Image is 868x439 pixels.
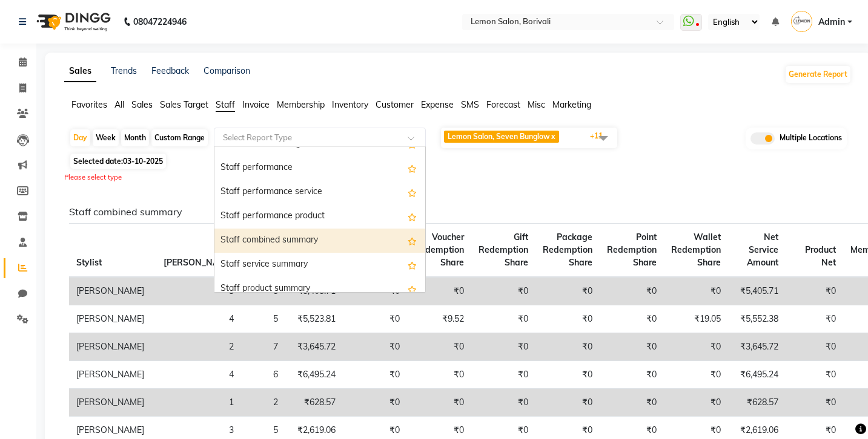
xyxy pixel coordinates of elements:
[285,305,343,333] td: ₹5,523.81
[69,360,156,388] td: [PERSON_NAME]
[277,99,325,110] span: Membership
[671,232,721,268] span: Wallet Redemption Share
[407,333,471,360] td: ₹0
[461,99,479,110] span: SMS
[70,129,90,146] div: Day
[786,360,843,388] td: ₹0
[69,333,156,360] td: [PERSON_NAME]
[728,333,786,360] td: ₹3,645.72
[214,146,426,293] ng-dropdown-panel: Options list
[343,333,407,360] td: ₹0
[164,257,234,268] span: [PERSON_NAME]
[160,99,208,110] span: Sales Target
[156,333,241,360] td: 2
[31,5,114,39] img: logo
[151,129,208,146] div: Custom Range
[535,333,600,360] td: ₹0
[791,11,812,32] img: Admin
[204,65,250,76] a: Comparison
[664,333,728,360] td: ₹0
[69,206,842,218] h6: Staff combined summary
[123,157,163,166] span: 03-10-2025
[664,305,728,333] td: ₹19.05
[552,99,591,110] span: Marketing
[285,333,343,360] td: ₹3,645.72
[471,388,535,416] td: ₹0
[156,360,241,388] td: 4
[408,209,417,224] span: Add this report to Favorites List
[600,277,664,305] td: ₹0
[241,305,285,333] td: 5
[241,360,285,388] td: 6
[71,99,107,110] span: Favorites
[214,204,425,229] div: Staff performance product
[242,99,270,110] span: Invoice
[535,277,600,305] td: ₹0
[728,360,786,388] td: ₹6,495.24
[786,305,843,333] td: ₹0
[550,132,555,141] a: x
[407,388,471,416] td: ₹0
[121,129,149,146] div: Month
[747,232,778,268] span: Net Service Amount
[407,305,471,333] td: ₹9.52
[241,333,285,360] td: 7
[421,99,454,110] span: Expense
[408,233,417,248] span: Add this report to Favorites List
[479,232,528,268] span: Gift Redemption Share
[408,161,417,175] span: Add this report to Favorites List
[600,360,664,388] td: ₹0
[535,360,600,388] td: ₹0
[214,277,425,301] div: Staff product summary
[285,360,343,388] td: ₹6,495.24
[535,305,600,333] td: ₹0
[590,131,612,140] span: +11
[214,253,425,277] div: Staff service summary
[535,388,600,416] td: ₹0
[156,305,241,333] td: 4
[133,5,187,39] b: 08047224946
[343,388,407,416] td: ₹0
[407,360,471,388] td: ₹0
[343,305,407,333] td: ₹0
[69,388,156,416] td: [PERSON_NAME]
[131,99,153,110] span: Sales
[111,65,137,76] a: Trends
[216,99,235,110] span: Staff
[214,229,425,253] div: Staff combined summary
[786,388,843,416] td: ₹0
[156,277,241,305] td: 3
[69,277,156,305] td: [PERSON_NAME]
[70,154,166,169] span: Selected date:
[664,360,728,388] td: ₹0
[414,232,464,268] span: Voucher Redemption Share
[728,277,786,305] td: ₹5,405.71
[786,277,843,305] td: ₹0
[332,99,368,110] span: Inventory
[407,277,471,305] td: ₹0
[214,156,425,180] div: Staff performance
[805,244,836,268] span: Product Net
[448,132,550,141] span: Lemon Salon, Seven Bunglow
[64,60,96,82] a: Sales
[728,305,786,333] td: ₹5,552.38
[607,232,657,268] span: Point Redemption Share
[376,99,414,110] span: Customer
[241,388,285,416] td: 2
[471,360,535,388] td: ₹0
[471,305,535,333] td: ₹0
[408,258,417,272] span: Add this report to Favorites List
[408,185,417,200] span: Add this report to Favorites List
[786,333,843,360] td: ₹0
[76,257,102,268] span: Stylist
[780,132,842,145] span: Multiple Locations
[664,388,728,416] td: ₹0
[69,305,156,333] td: [PERSON_NAME]
[664,277,728,305] td: ₹0
[151,65,189,76] a: Feedback
[285,388,343,416] td: ₹628.57
[214,180,425,204] div: Staff performance service
[728,388,786,416] td: ₹628.57
[600,388,664,416] td: ₹0
[64,172,852,183] div: Please select type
